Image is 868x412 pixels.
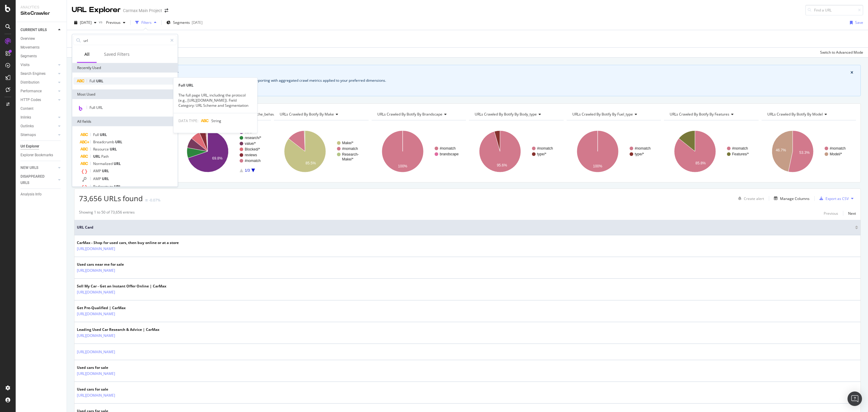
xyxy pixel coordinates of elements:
[245,159,261,163] text: #nomatch
[20,71,56,77] a: Search Engines
[20,143,39,150] div: Url Explorer
[537,146,553,151] text: #nomatch
[20,5,62,10] div: Analytics
[77,268,115,274] a: [URL][DOMAIN_NAME]
[572,112,633,117] span: URLs Crawled By Botify By fuel_type
[20,88,42,94] div: Performance
[104,51,130,57] div: Saved Filters
[114,161,121,166] span: URL
[805,5,863,15] input: Find a URL
[20,27,47,33] div: CURRENT URLS
[174,83,257,88] div: Full URL
[376,109,461,119] h4: URLs Crawled By Botify By brandscape
[280,112,334,117] span: URLs Crawled By Botify By make
[744,196,764,201] div: Create alert
[88,70,851,75] div: Crawl metrics are now in the RealKeywords Explorer
[100,132,107,137] span: URL
[848,210,856,217] button: Next
[74,65,861,96] div: info banner
[145,199,148,201] img: Equal
[173,20,190,25] span: Segments
[245,153,257,157] text: reviews
[820,50,863,55] div: Switch to Advanced Mode
[72,117,178,126] div: All fields
[82,78,853,83] div: While the Site Explorer provides crawl metrics by URL, the RealKeywords Explorer enables more rob...
[20,152,62,158] a: Explorer Bookmarks
[102,168,109,173] span: URL
[342,141,354,145] text: Make/*
[20,191,62,198] a: Analysis Info
[79,210,135,217] div: Showing 1 to 50 of 73,656 entries
[848,211,856,216] div: Next
[473,109,558,119] h4: URLs Crawled By Botify By body_type
[20,152,53,158] div: Explorer Bookmarks
[20,36,35,42] div: Overview
[104,18,128,27] button: Previous
[96,78,103,84] span: URL
[20,53,62,59] a: Segments
[830,152,842,156] text: Model/*
[766,109,851,119] h4: URLs Crawled By Botify By model
[668,109,753,119] h4: URLs Crawled By Botify By features
[20,71,46,77] div: Search Engines
[20,132,36,138] div: Sitemaps
[245,168,250,173] text: 1/3
[93,132,100,137] span: Full
[732,146,748,151] text: #nomatch
[20,44,39,51] div: Movements
[855,20,863,25] div: Save
[123,8,162,14] div: Carmax Main Project
[664,125,758,178] div: A chart.
[72,5,121,15] div: URL Explorer
[20,79,56,86] a: Distribution
[245,141,256,146] text: value/*
[177,125,271,178] svg: A chart.
[20,106,33,112] div: Content
[830,146,846,151] text: #nomatch
[245,147,260,151] text: Blocked/*
[440,152,459,156] text: brandscape
[817,194,849,203] button: Export as CSV
[20,27,56,33] a: CURRENT URLS
[101,154,109,159] span: Path
[20,173,56,186] a: DISAPPEARED URLS
[77,333,115,339] a: [URL][DOMAIN_NAME]
[20,132,56,138] a: Sitemaps
[141,20,152,25] div: Filters
[736,194,764,203] button: Create alert
[780,196,810,201] div: Manage Columns
[90,105,103,110] span: Full URL
[20,165,56,171] a: NEW URLS
[567,125,661,178] svg: A chart.
[732,152,749,156] text: Features/*
[77,240,179,246] div: CarMax - Shop for used cars, then buy online or at a store
[77,371,115,377] a: [URL][DOMAIN_NAME]
[20,62,30,68] div: Visits
[20,36,62,42] a: Overview
[440,146,456,151] text: #nomatch
[20,173,51,186] div: DISAPPEARED URLS
[164,18,205,27] button: Segments[DATE]
[278,109,363,119] h4: URLs Crawled By Botify By make
[772,195,810,202] button: Manage Columns
[72,18,99,27] button: [DATE]
[99,19,104,24] span: vs
[670,112,729,117] span: URLs Crawled By Botify By features
[469,125,563,178] div: A chart.
[93,154,101,159] span: URL
[77,349,115,355] a: [URL][DOMAIN_NAME]
[20,62,56,68] a: Visits
[77,246,115,252] a: [URL][DOMAIN_NAME]
[20,10,62,17] div: SiteCrawler
[497,163,507,167] text: 95.6%
[93,168,102,173] span: AMP
[20,165,38,171] div: NEW URLS
[20,106,62,112] a: Content
[192,20,203,25] div: [DATE]
[211,118,221,123] span: String
[767,112,823,117] span: URLs Crawled By Botify By model
[79,193,143,203] span: 73,656 URLs found
[77,387,141,392] div: Used cars for sale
